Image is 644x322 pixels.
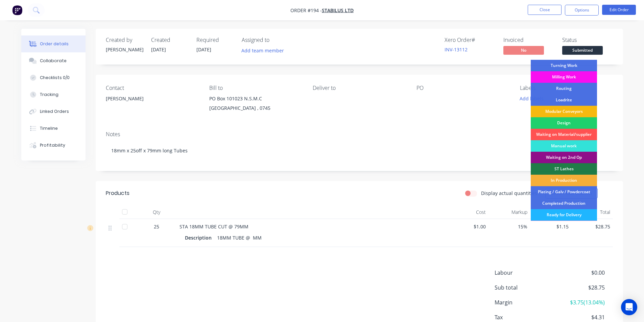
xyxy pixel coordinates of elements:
[531,209,597,221] div: Ready for Delivery
[106,46,143,53] div: [PERSON_NAME]
[242,37,309,43] div: Assigned to
[290,7,322,14] span: Order #194 -
[106,85,198,91] div: Contact
[40,142,65,148] div: Profitability
[531,117,597,129] div: Design
[495,269,555,277] span: Labour
[574,223,610,230] span: $28.75
[495,283,555,292] span: Sub total
[313,85,405,91] div: Deliver to
[21,35,86,52] button: Order details
[531,83,597,94] div: Routing
[621,299,637,315] div: Open Intercom Messenger
[531,198,597,209] div: Completed Production
[214,233,264,243] div: 18MM TUBE @ MM
[12,5,22,15] img: Factory
[196,46,211,53] span: [DATE]
[450,223,486,230] span: $1.00
[322,7,354,14] a: Stabilus Ltd
[154,223,159,230] span: 25
[40,92,58,98] div: Tracking
[21,137,86,154] button: Profitability
[491,223,527,230] span: 15%
[40,41,69,47] div: Order details
[151,37,188,43] div: Created
[495,298,555,306] span: Margin
[531,186,597,198] div: Plating / Galv / Powdercoat
[21,86,86,103] button: Tracking
[209,103,302,113] div: [GEOGRAPHIC_DATA] , 0745
[416,85,509,91] div: PO
[481,190,537,197] label: Display actual quantities
[106,94,198,116] div: [PERSON_NAME]
[180,223,248,230] span: STA 18MM TUBE CUT @ 79MM
[185,233,214,243] div: Description
[40,75,70,81] div: Checklists 0/0
[488,205,530,219] div: Markup
[445,46,468,53] a: INV-13112
[531,163,597,175] div: ST Lathes
[40,125,58,131] div: Timeline
[531,175,597,186] div: In Production
[554,283,604,292] span: $28.75
[238,46,287,55] button: Add team member
[136,205,177,219] div: Qty
[106,131,613,138] div: Notes
[531,221,597,232] div: [PERSON_NAME]
[520,85,613,91] div: Labels
[21,52,86,69] button: Collaborate
[106,37,143,43] div: Created by
[40,108,69,115] div: Linked Orders
[21,103,86,120] button: Linked Orders
[531,60,597,71] div: Turning Work
[503,46,544,54] span: No
[528,5,562,15] button: Close
[209,85,302,91] div: Bill to
[531,106,597,117] div: Modular Conveyors
[554,269,604,277] span: $0.00
[503,37,554,43] div: Invoiced
[565,5,599,16] button: Options
[531,152,597,163] div: Waiting on 2nd Op
[531,129,597,140] div: Waiting on Material/supplier
[554,313,604,321] span: $4.31
[242,46,288,55] button: Add team member
[602,5,636,15] button: Edit Order
[447,205,489,219] div: Cost
[562,46,603,56] button: Submitted
[530,205,572,219] div: Price
[531,71,597,83] div: Milling Work
[21,69,86,86] button: Checklists 0/0
[531,140,597,152] div: Manual work
[196,37,234,43] div: Required
[554,298,604,306] span: $3.75 ( 13.04 %)
[495,313,555,321] span: Tax
[40,58,67,64] div: Collaborate
[562,46,603,54] span: Submitted
[533,223,569,230] span: $1.15
[562,37,613,43] div: Status
[531,94,597,106] div: Loadrite
[445,37,495,43] div: Xero Order #
[106,94,198,103] div: [PERSON_NAME]
[106,189,129,197] div: Products
[21,120,86,137] button: Timeline
[516,94,547,103] button: Add labels
[151,46,166,53] span: [DATE]
[209,94,302,116] div: PO Box 101023 N.S.M.C[GEOGRAPHIC_DATA] , 0745
[209,94,302,103] div: PO Box 101023 N.S.M.C
[106,140,613,161] div: 18mm x 25off x 79mm long Tubes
